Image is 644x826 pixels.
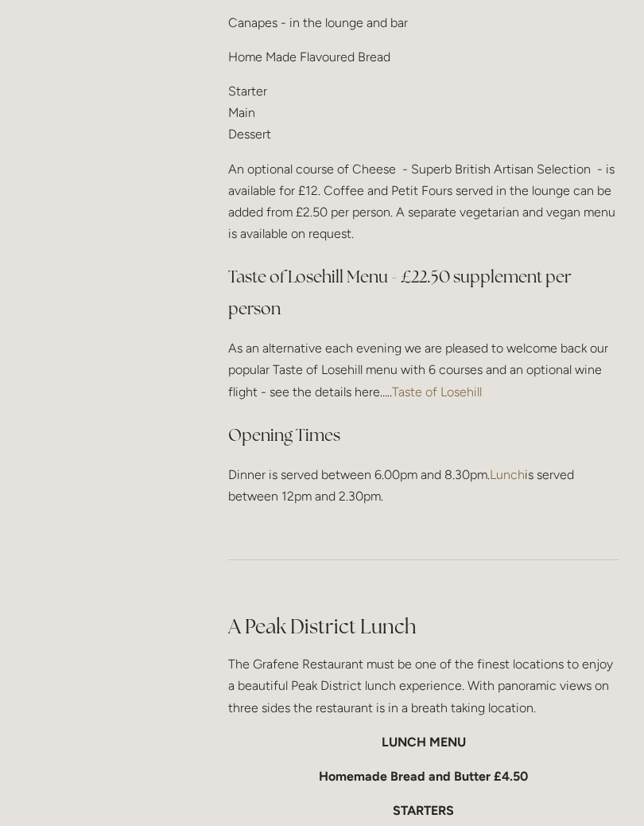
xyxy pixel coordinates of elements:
strong: LUNCH MENU [382,734,466,750]
p: As an alternative each evening we are pleased to welcome back our popular Taste of Losehill menu ... [228,337,619,403]
h3: Opening Times [228,419,619,451]
p: Dinner is served between 6.00pm and 8.30pm. is served between 12pm and 2.30pm. [228,464,619,507]
p: The Grafene Restaurant must be one of the finest locations to enjoy a beautiful Peak District lun... [228,653,619,719]
a: Lunch [490,467,525,482]
p: Canapes - in the lounge and bar [228,12,619,33]
strong: STARTERS [393,803,454,818]
p: Home Made Flavoured Bread [228,46,619,68]
p: Starter Main Dessert [228,80,619,146]
h2: A Peak District Lunch [228,613,619,641]
a: Taste of Losehill [392,384,482,399]
h3: Taste of Losehill Menu - £22.50 supplement per person [228,261,619,325]
p: An optional course of Cheese - Superb British Artisan Selection - is available for £12. Coffee an... [228,158,619,245]
strong: Homemade Bread and Butter £4.50 [319,769,528,784]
